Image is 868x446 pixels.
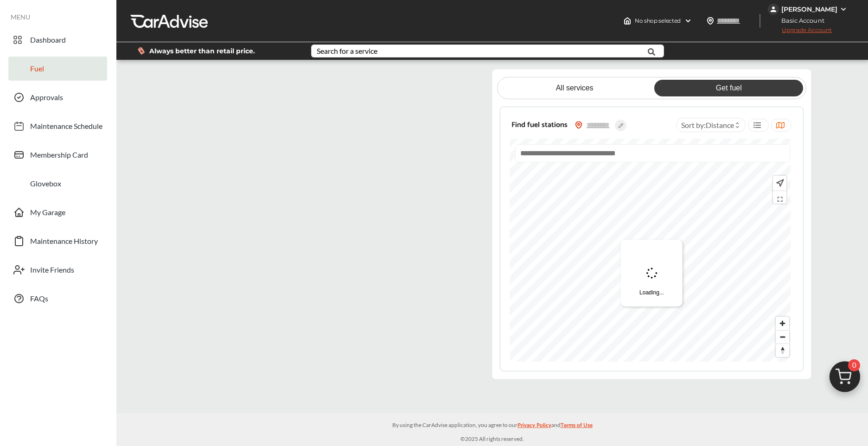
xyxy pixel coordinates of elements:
[500,80,649,96] a: All services
[30,294,48,306] span: FAQs
[30,208,65,220] span: My Garage
[511,119,568,131] span: Find fuel stations
[8,229,107,253] a: Maintenance History
[30,35,66,47] span: Dashboard
[774,178,784,188] img: recenter.ce011a49.svg
[8,57,107,81] a: Fuel
[116,421,868,430] p: By using the CarAdvise application, you agree to our and
[8,172,107,196] a: Glovebox
[781,5,837,13] div: [PERSON_NAME]
[624,17,631,25] img: header-home-logo.8d720a4f.svg
[575,121,582,129] img: location_vector_orange.38f05af8.svg
[776,344,789,357] button: Reset bearing to north
[768,4,779,15] img: jVpblrzwTbfkPYzPPzSLxeg0AAAAASUVORK5CYII=
[684,17,692,25] img: header-down-arrow.9dd2ce7d.svg
[776,344,789,357] span: Reset bearing to north
[11,13,30,21] span: MENU
[621,240,683,306] div: Loading...
[776,317,789,330] button: Zoom in
[8,143,107,167] a: Membership Card
[30,121,102,134] span: Maintenance Schedule
[138,47,145,55] img: dollor_label_vector.a70140d1.svg
[759,14,760,28] img: header-divider.bc55588e.svg
[776,330,789,344] button: Zoom out
[8,200,107,224] a: My Garage
[317,47,377,55] div: Search for a service
[30,64,44,76] span: Fuel
[8,85,107,109] a: Approvals
[30,265,74,277] span: Invite Friends
[517,421,551,434] a: Privacy Policy
[561,421,593,434] a: Terms of Use
[149,48,255,54] span: Always better than retail price.
[654,80,803,96] a: Get fuel
[30,93,63,105] span: Approvals
[707,17,714,25] img: location_vector.a44bc228.svg
[706,121,734,129] span: Distance
[8,287,107,311] a: FAQs
[768,26,832,38] span: Upgrade Account
[30,150,88,162] span: Membership Card
[30,236,98,248] span: Maintenance History
[840,6,847,13] img: WGsFRI8htEPBVLJbROoPRyZpYNWhNONpIPPETTm6eUC0GeLEiAAAAAElFTkSuQmCC
[823,357,867,401] img: cart_icon.3d0951e8.svg
[848,359,860,371] span: 0
[8,258,107,282] a: Invite Friends
[8,28,107,52] a: Dashboard
[681,121,734,129] span: Sort by :
[635,17,681,25] span: No shop selected
[30,179,61,191] span: Glovebox
[769,16,831,25] span: Basic Account
[8,114,107,138] a: Maintenance Schedule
